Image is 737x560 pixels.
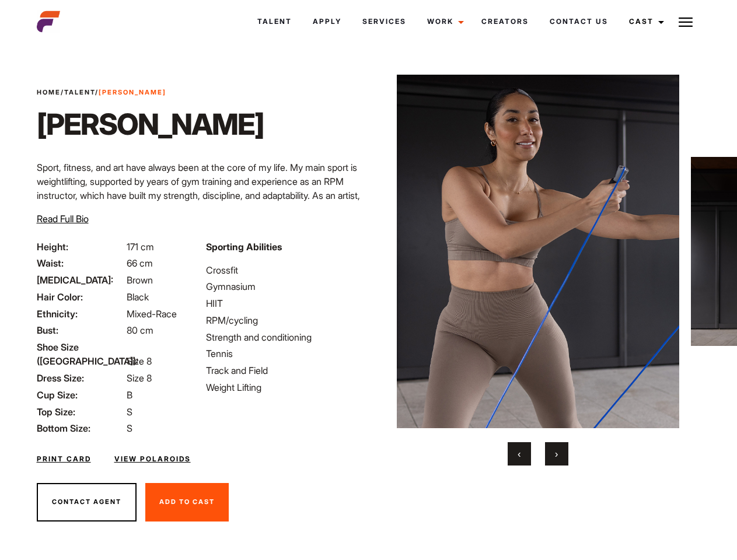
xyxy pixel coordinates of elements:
[37,323,124,337] span: Bust:
[302,6,352,37] a: Apply
[127,308,177,320] span: Mixed-Race
[518,448,521,460] span: Previous
[127,389,132,401] span: B
[206,363,361,377] li: Track and Field
[37,405,124,419] span: Top Size:
[352,6,417,37] a: Services
[159,498,215,506] span: Add To Cast
[127,274,153,286] span: Brown
[127,241,154,253] span: 171 cm
[206,241,282,253] strong: Sporting Abilities
[127,257,153,269] span: 66 cm
[127,355,152,367] span: Size 8
[127,291,149,303] span: Black
[539,6,619,37] a: Contact Us
[37,256,124,270] span: Waist:
[206,380,361,394] li: Weight Lifting
[619,6,671,37] a: Cast
[206,330,361,344] li: Strength and conditioning
[37,290,124,304] span: Hair Color:
[145,483,229,521] button: Add To Cast
[127,372,152,384] span: Size 8
[37,213,89,225] span: Read Full Bio
[99,88,166,96] strong: [PERSON_NAME]
[247,6,302,37] a: Talent
[37,307,124,321] span: Ethnicity:
[206,279,361,293] li: Gymnasium
[114,454,191,464] a: View Polaroids
[37,273,124,287] span: [MEDICAL_DATA]:
[37,388,124,402] span: Cup Size:
[37,371,124,385] span: Dress Size:
[555,448,558,460] span: Next
[37,340,124,368] span: Shoe Size ([GEOGRAPHIC_DATA]):
[127,422,132,434] span: S
[37,421,124,435] span: Bottom Size:
[471,6,539,37] a: Creators
[37,88,61,96] a: Home
[64,88,95,96] a: Talent
[37,454,91,464] a: Print Card
[206,263,361,277] li: Crossfit
[679,15,693,29] img: Burger icon
[206,313,361,327] li: RPM/cycling
[37,10,60,33] img: cropped-aefm-brand-fav-22-square.png
[37,87,166,97] span: / /
[37,160,362,230] p: Sport, fitness, and art have always been at the core of my life. My main sport is weightlifting, ...
[206,346,361,360] li: Tennis
[37,483,137,521] button: Contact Agent
[127,324,153,336] span: 80 cm
[37,107,264,142] h1: [PERSON_NAME]
[37,212,89,226] button: Read Full Bio
[127,406,132,418] span: S
[206,296,361,310] li: HIIT
[417,6,471,37] a: Work
[37,240,124,254] span: Height:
